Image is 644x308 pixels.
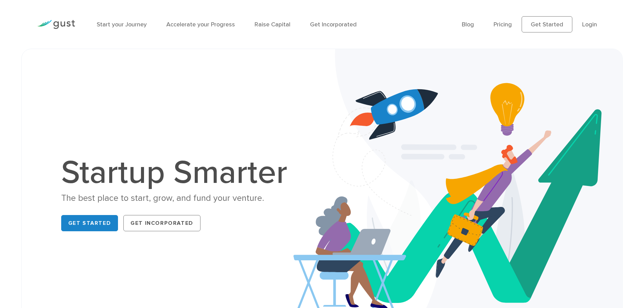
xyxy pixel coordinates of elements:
[255,21,290,28] a: Raise Capital
[494,21,512,28] a: Pricing
[462,21,474,28] a: Blog
[61,192,294,204] div: The best place to start, grow, and fund your venture.
[123,215,200,231] a: Get Incorporated
[310,21,357,28] a: Get Incorporated
[522,16,572,32] a: Get Started
[37,20,75,29] img: Gust Logo
[97,21,147,28] a: Start your Journey
[61,157,294,189] h1: Startup Smarter
[166,21,235,28] a: Accelerate your Progress
[61,215,118,231] a: Get Started
[582,21,597,28] a: Login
